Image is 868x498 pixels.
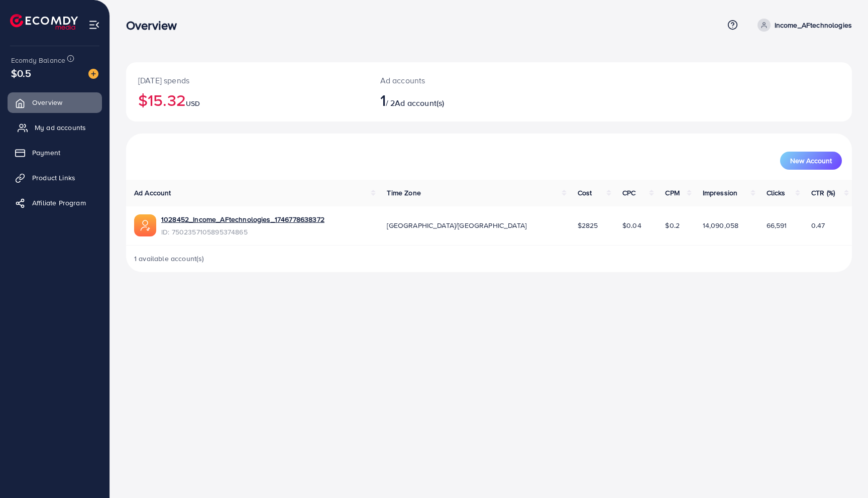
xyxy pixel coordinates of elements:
p: Income_AFtechnologies [775,19,852,31]
span: Ecomdy Balance [11,55,65,65]
p: [DATE] spends [138,74,356,86]
span: $0.2 [665,220,680,230]
img: logo [10,14,78,30]
a: Income_AFtechnologies [753,19,852,32]
span: 1 available account(s) [134,254,204,264]
span: $2825 [578,220,598,230]
a: Product Links [8,168,102,188]
img: menu [88,19,100,31]
span: Overview [32,97,62,107]
a: Overview [8,92,102,112]
span: Time Zone [387,188,420,198]
span: Ad Account [134,188,171,198]
span: 1 [380,88,386,111]
span: My ad accounts [35,122,86,133]
span: Product Links [32,173,75,183]
span: Ad account(s) [395,97,444,108]
a: Affiliate Program [8,193,102,213]
button: New Account [780,152,842,170]
span: CPC [622,188,635,198]
a: 1028452_Income_AFtechnologies_1746778638372 [161,214,324,224]
span: Impression [703,188,738,198]
h3: Overview [126,18,185,33]
p: Ad accounts [380,74,537,86]
span: Payment [32,148,60,158]
h2: $15.32 [138,90,356,109]
a: My ad accounts [8,117,102,138]
h2: / 2 [380,90,537,109]
span: [GEOGRAPHIC_DATA]/[GEOGRAPHIC_DATA] [387,220,526,230]
img: image [88,69,98,79]
img: ic-ads-acc.e4c84228.svg [134,214,156,236]
span: 66,591 [767,220,787,230]
span: USD [186,98,200,108]
span: ID: 7502357105895374865 [161,227,324,237]
iframe: Chat [825,453,860,490]
span: Clicks [767,188,786,198]
span: New Account [790,157,832,164]
span: CTR (%) [811,188,835,198]
span: $0.5 [11,66,32,80]
span: Affiliate Program [32,198,86,208]
span: CPM [665,188,679,198]
span: $0.04 [622,220,641,230]
span: Cost [578,188,592,198]
span: 0.47 [811,220,825,230]
span: 14,090,058 [703,220,739,230]
a: Payment [8,143,102,163]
